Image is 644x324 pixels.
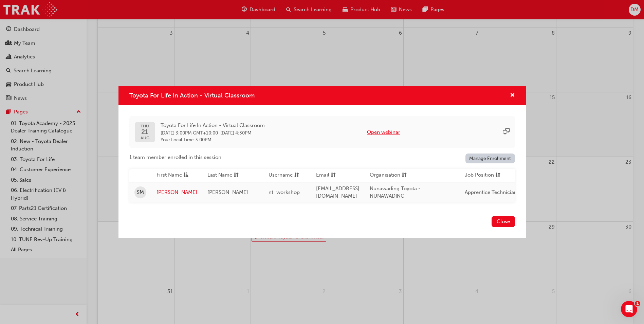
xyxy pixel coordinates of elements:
[370,185,421,199] span: Nunawading Toyota - NUNAWADING
[492,216,515,227] button: Close
[129,154,221,161] span: 1 team member enrolled in this session
[316,185,360,199] span: [EMAIL_ADDRESS][DOMAIN_NAME]
[207,189,248,195] span: [PERSON_NAME]
[161,122,265,143] div: -
[118,86,526,238] div: Toyota For Life In Action - Virtual Classroom
[161,130,218,136] span: 21 Aug 2025 3:00PM GMT+10:00
[129,92,255,99] span: Toyota For Life In Action - Virtual Classroom
[370,171,407,180] button: Organisationsorting-icon
[635,301,640,306] span: 1
[234,171,239,180] span: sorting-icon
[220,130,252,136] span: 21 Aug 2025 4:30PM
[161,122,265,129] span: Toyota For Life In Action - Virtual Classroom
[316,171,353,180] button: Emailsorting-icon
[294,171,299,180] span: sorting-icon
[137,188,144,196] span: SM
[161,137,265,143] span: Your Local Time : 3:00PM
[269,171,306,180] button: Usernamesorting-icon
[402,171,407,180] span: sorting-icon
[207,171,245,180] button: Last Namesorting-icon
[269,189,300,195] span: nt_workshop
[157,171,194,180] button: First Nameasc-icon
[510,91,515,100] button: cross-icon
[141,124,149,128] span: THU
[269,171,293,180] span: Username
[367,128,400,136] button: Open webinar
[465,189,517,195] span: Apprentice Technician
[141,128,149,136] span: 21
[331,171,336,180] span: sorting-icon
[503,128,510,136] span: sessionType_ONLINE_URL-icon
[141,136,149,140] span: AUG
[157,171,182,180] span: First Name
[316,171,329,180] span: Email
[465,154,515,163] a: Manage Enrollment
[465,171,502,180] button: Job Positionsorting-icon
[157,188,197,196] a: [PERSON_NAME]
[207,171,232,180] span: Last Name
[495,171,500,180] span: sorting-icon
[183,171,188,180] span: asc-icon
[621,301,637,317] iframe: Intercom live chat
[510,93,515,99] span: cross-icon
[465,171,494,180] span: Job Position
[370,171,400,180] span: Organisation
